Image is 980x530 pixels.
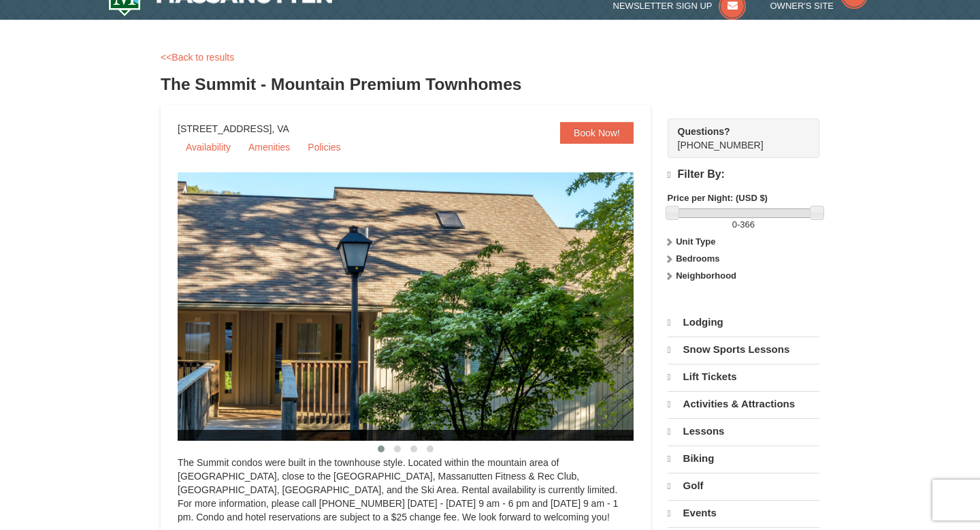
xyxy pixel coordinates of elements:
label: - [668,218,819,232]
strong: Price per Night: (USD $) [668,193,768,203]
a: Lift Tickets [668,364,819,390]
a: Activities & Attractions [668,391,819,417]
a: Lessons [668,418,819,444]
a: Availability [178,137,239,157]
a: Book Now! [560,122,634,144]
a: Newsletter Sign Up [613,1,747,11]
span: 0 [732,219,737,230]
img: 19219034-1-0eee7e00.jpg [178,172,668,441]
span: 366 [740,219,755,230]
h3: The Summit - Mountain Premium Townhomes [161,71,819,98]
a: Events [668,500,819,526]
a: Snow Sports Lessons [668,337,819,362]
strong: Neighborhood [676,270,736,281]
a: Owner's Site [770,1,868,11]
a: Lodging [668,310,819,335]
a: Biking [668,446,819,471]
span: Newsletter Sign Up [613,1,713,11]
a: Golf [668,473,819,499]
span: Owner's Site [770,1,834,11]
span: [PHONE_NUMBER] [678,125,795,151]
strong: Bedrooms [676,253,719,264]
a: <<Back to results [161,52,234,63]
h4: Filter By: [668,168,819,181]
a: Policies [299,137,348,157]
a: Amenities [240,137,298,157]
strong: Questions? [678,126,730,137]
strong: Unit Type [676,236,715,247]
